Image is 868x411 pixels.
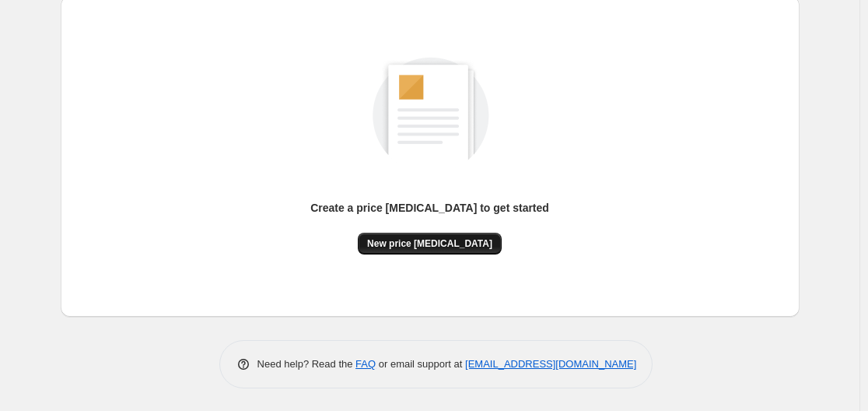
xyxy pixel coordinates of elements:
[257,358,356,370] span: Need help? Read the
[355,358,376,370] a: FAQ
[367,237,492,250] span: New price [MEDICAL_DATA]
[358,233,502,255] button: New price [MEDICAL_DATA]
[376,358,465,370] span: or email support at
[310,200,549,216] p: Create a price [MEDICAL_DATA] to get started
[465,358,636,370] a: [EMAIL_ADDRESS][DOMAIN_NAME]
